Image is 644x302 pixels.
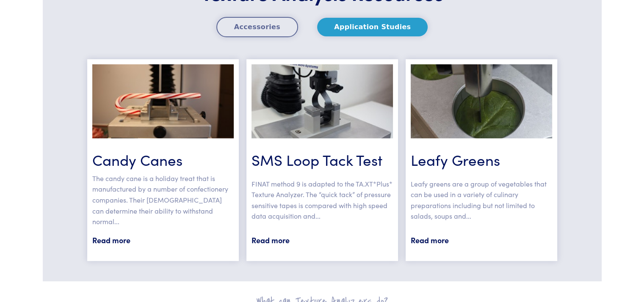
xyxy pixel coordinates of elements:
h3: Candy Canes [92,149,234,170]
button: Application Studies [317,18,428,36]
h3: Leafy Greens [411,149,552,170]
img: ta-312_loop-tack-rig.jpg [252,64,393,149]
a: Read more [252,234,393,247]
img: as-leafy-greens.jpg [411,64,552,149]
a: Read more [92,234,234,247]
p: Leafy greens are a group of vegetables that can be used in a variety of culinary preparations inc... [411,178,552,222]
img: ta-92n_candy-cane.jpg [92,64,234,149]
p: The candy cane is a holiday treat that is manufactured by a number of confectionery companies. Th... [92,173,234,227]
a: Read more [411,234,552,247]
button: Accessories [216,17,298,37]
h3: SMS Loop Tack Test [252,149,393,170]
p: FINAT method 9 is adapted to the TA.XT*Plus* Texture Analyzer. The “quick tack” of pressure sensi... [252,178,393,222]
